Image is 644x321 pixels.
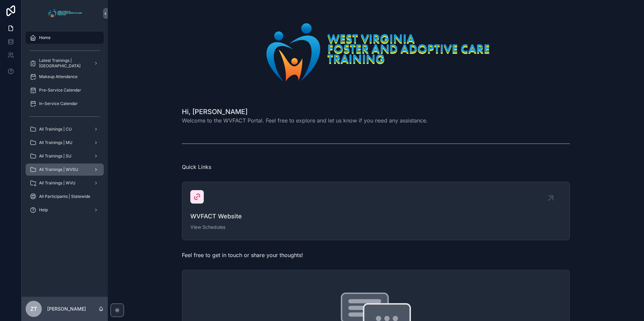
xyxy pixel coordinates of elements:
[26,32,104,44] a: Home
[39,74,77,79] span: Makeup Attendance
[22,27,108,225] div: scrollable content
[26,137,104,149] a: All Trainings | MU
[26,71,104,83] a: Makeup Attendance
[182,116,428,124] span: Welcome to the WVFACT Portal. Feel free to explore and let us know if you need any assistance.
[26,98,104,110] a: In-Service Calendar
[39,35,51,40] span: Home
[46,8,83,19] img: App logo
[190,212,561,221] span: WVFACT Website
[26,177,104,189] a: All Trainings | WVU
[182,164,211,170] span: Quick Links
[39,101,78,106] span: In-Service Calendar
[26,150,104,162] a: All Trainings | SU
[39,127,72,132] span: All Trainings | CU
[26,123,104,135] a: All Trainings | CU
[39,58,88,69] span: Latest Trainings | [GEOGRAPHIC_DATA]
[26,190,104,203] a: All Participants | Statewide
[39,153,71,159] span: All Trainings | SU
[26,164,104,176] a: All Trainings | WVSU
[26,84,104,96] a: Pre-Service Calendar
[30,305,37,313] span: ZT
[26,204,104,216] a: Help
[39,180,75,186] span: All Trainings | WVU
[39,87,81,93] span: Pre-Service Calendar
[182,107,428,116] h1: Hi, [PERSON_NAME]
[39,167,78,172] span: All Trainings | WVSU
[26,57,104,69] a: Latest Trainings | [GEOGRAPHIC_DATA]
[47,306,86,312] p: [PERSON_NAME]
[254,16,498,88] img: 26288-LogoRetina.png
[39,194,90,199] span: All Participants | Statewide
[39,207,48,213] span: Help
[182,252,303,258] span: Feel free to get in touch or share your thoughts!
[190,224,561,230] span: View Schedules
[39,140,72,145] span: All Trainings | MU
[182,182,570,240] a: WVFACT WebsiteView Schedules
